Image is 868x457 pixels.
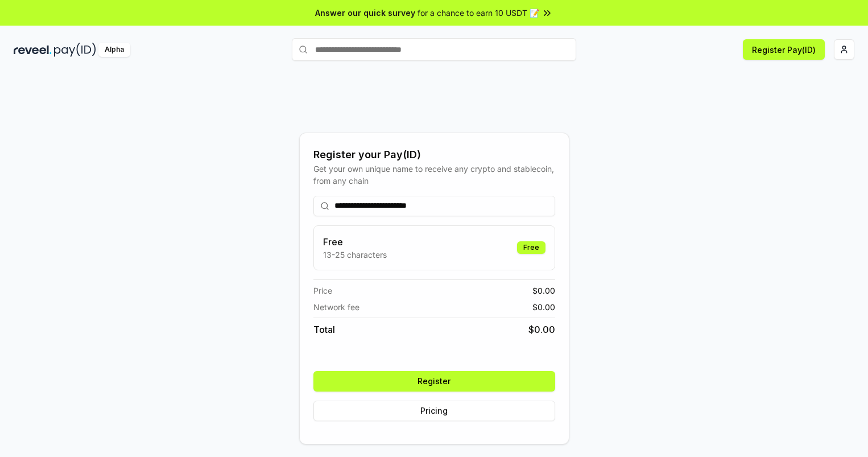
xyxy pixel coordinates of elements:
[313,401,555,421] button: Pricing
[313,163,555,187] div: Get your own unique name to receive any crypto and stablecoin, from any chain
[323,235,387,249] h3: Free
[313,147,555,163] div: Register your Pay(ID)
[14,43,52,57] img: reveel_dark
[313,371,555,392] button: Register
[323,249,387,261] p: 13-25 characters
[313,285,332,297] span: Price
[418,7,539,19] span: for a chance to earn 10 USDT 📝
[313,301,359,313] span: Network fee
[54,43,96,57] img: pay_id
[528,323,555,336] span: $ 0.00
[743,39,825,60] button: Register Pay(ID)
[98,43,130,57] div: Alpha
[532,285,555,297] span: $ 0.00
[517,241,545,254] div: Free
[532,301,555,313] span: $ 0.00
[313,323,335,336] span: Total
[315,7,415,19] span: Answer our quick survey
